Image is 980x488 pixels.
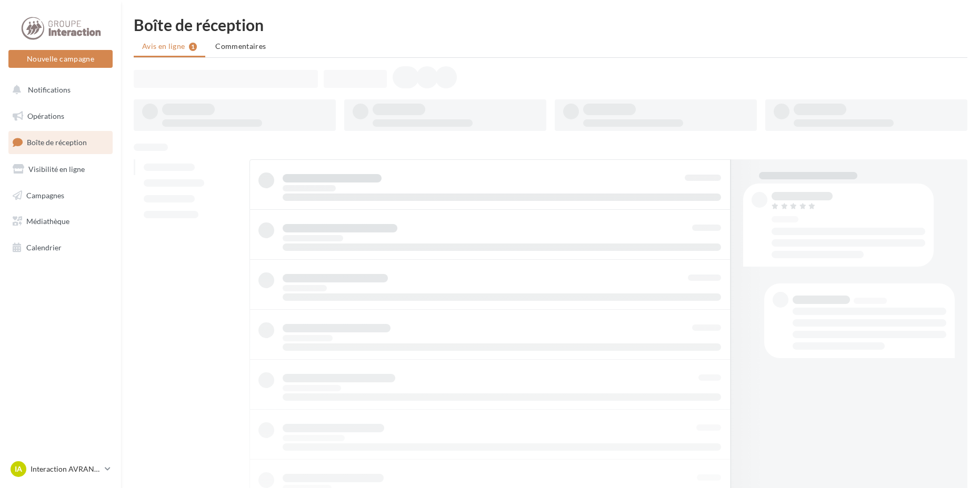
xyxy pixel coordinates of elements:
[31,464,101,474] p: Interaction AVRANCHES
[27,111,64,120] span: Opérations
[26,217,69,226] span: Médiathèque
[28,85,71,94] span: Notifications
[6,79,111,101] button: Notifications
[15,464,22,474] span: IA
[8,459,113,479] a: IA Interaction AVRANCHES
[215,42,266,50] span: Commentaires
[28,165,85,174] span: Visibilité en ligne
[6,210,115,232] a: Médiathèque
[134,17,967,33] div: Boîte de réception
[8,50,113,68] button: Nouvelle campagne
[6,131,115,154] a: Boîte de réception
[26,190,64,199] span: Campagnes
[26,243,62,252] span: Calendrier
[6,158,115,180] a: Visibilité en ligne
[6,105,115,127] a: Opérations
[6,185,115,207] a: Campagnes
[6,237,115,259] a: Calendrier
[27,138,87,147] span: Boîte de réception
